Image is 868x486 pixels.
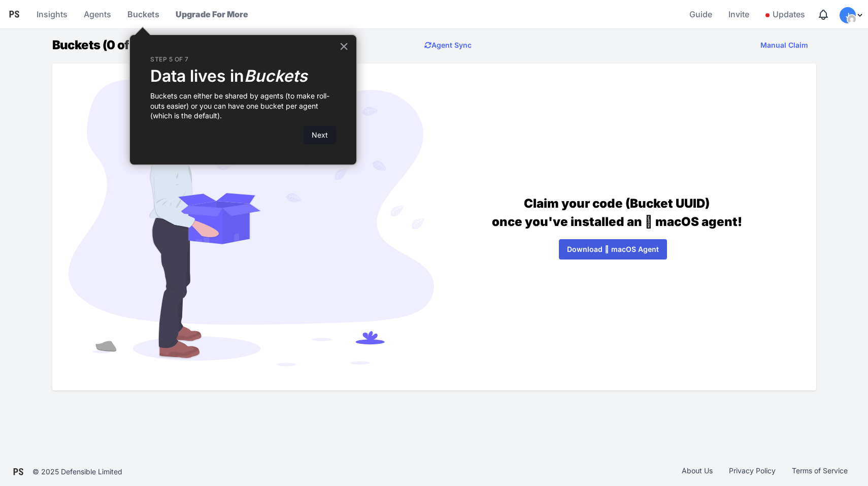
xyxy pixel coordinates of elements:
a: Privacy Policy [721,466,784,478]
span: Updates [765,4,805,24]
a: Insights [32,2,72,26]
a: Upgrade For More [172,2,252,26]
img: empty-2ad945f82c1bbc6857df77220f1d50ab138b226da80d1c5fb3cecefcd7391912.svg [69,80,435,366]
a: Buckets [123,2,163,26]
div: Profile Menu [840,7,864,23]
button: Next [304,126,336,144]
img: 9fd817f993bd409143253881c4cddf71.png [848,15,856,23]
div: Notifications [817,9,829,21]
button: Manual Claim [752,35,816,55]
a: Agent Sync [416,35,480,55]
h1: Buckets (0 of 0) [52,36,144,54]
p: Buckets can either be shared by agents (to make roll-outs easier) or you can have one bucket per ... [150,91,336,121]
button: Close [339,38,349,54]
a: About Us [674,466,721,478]
span: Data lives in [150,66,244,86]
span: Guide [689,4,712,24]
span: J [846,12,850,19]
em: Buckets [244,66,308,86]
a: Agents [80,2,115,26]
a: Terms of Service [784,466,856,478]
a: Download  macOS Agent [559,239,667,260]
a: Invite [724,2,753,26]
p: Step 5 of 7 [150,55,336,64]
div: © 2025 Defensible Limited [32,467,122,477]
p: Claim your code (Bucket UUID) once you've installed an  macOS agent! [434,195,800,231]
